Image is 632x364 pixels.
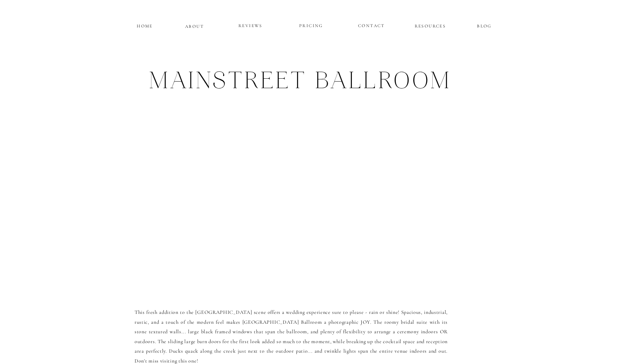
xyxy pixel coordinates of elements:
a: ABOUT [185,22,204,29]
a: REVIEWS [229,22,272,30]
a: PRICING [289,22,333,30]
a: CONTACT [358,22,385,28]
h1: mainstreet ballroom [133,65,468,105]
p: This fresh addition to the [GEOGRAPHIC_DATA] scene offers a wedding experience sure to please - r... [135,308,448,357]
a: RESOURCES [414,22,447,28]
a: HOME [136,22,154,28]
a: BLOG [468,22,501,28]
